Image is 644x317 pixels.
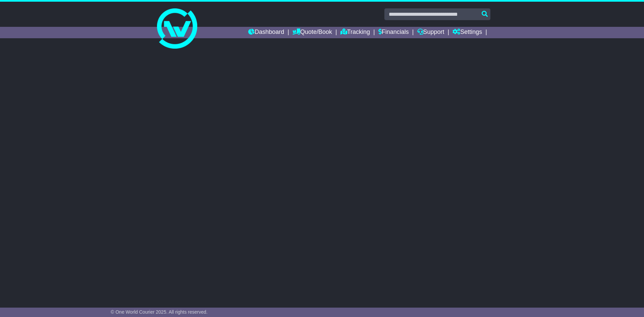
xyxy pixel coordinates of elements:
[248,27,284,38] a: Dashboard
[111,309,208,315] span: © One World Courier 2025. All rights reserved.
[378,27,409,38] a: Financials
[452,27,482,38] a: Settings
[292,27,332,38] a: Quote/Book
[340,27,370,38] a: Tracking
[417,27,444,38] a: Support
